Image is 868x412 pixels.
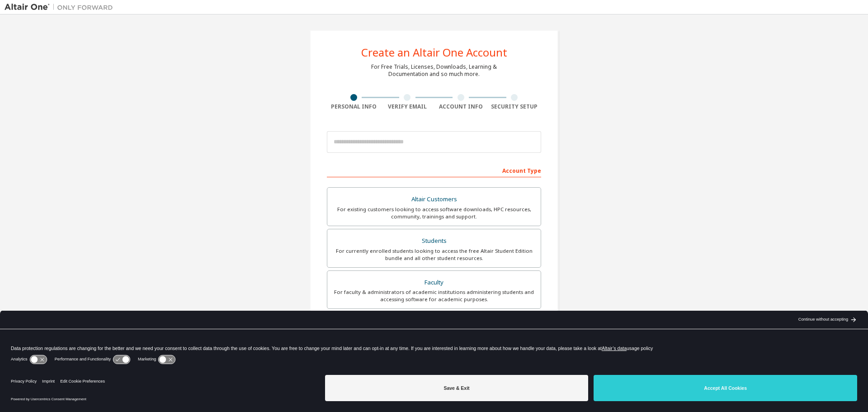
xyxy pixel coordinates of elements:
[333,206,535,220] div: For existing customers looking to access software downloads, HPC resources, community, trainings ...
[371,63,497,78] div: For Free Trials, Licenses, Downloads, Learning & Documentation and so much more.
[381,103,434,110] div: Verify Email
[434,103,488,110] div: Account Info
[333,289,535,303] div: For faculty & administrators of academic institutions administering students and accessing softwa...
[333,193,535,206] div: Altair Customers
[327,163,541,177] div: Account Type
[361,47,507,58] div: Create an Altair One Account
[5,3,118,12] img: Altair One
[333,235,535,247] div: Students
[327,103,381,110] div: Personal Info
[488,103,542,110] div: Security Setup
[333,247,535,262] div: For currently enrolled students looking to access the free Altair Student Edition bundle and all ...
[333,276,535,289] div: Faculty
